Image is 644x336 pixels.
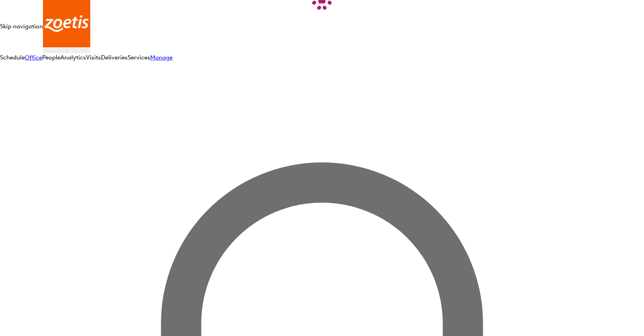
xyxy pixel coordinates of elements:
a: Services [128,54,150,61]
a: Deliveries [101,54,128,61]
a: Office [25,54,42,61]
a: Visits [86,54,101,61]
a: Manage [150,54,173,61]
a: People [42,54,60,61]
a: Analytics [60,54,86,61]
